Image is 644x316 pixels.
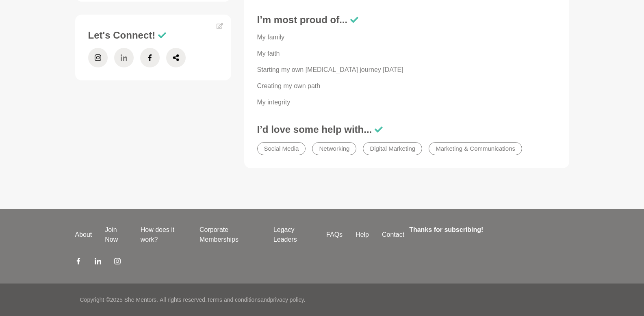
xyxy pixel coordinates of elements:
[98,225,134,245] a: Join Now
[320,230,349,240] a: FAQs
[95,258,101,267] a: LinkedIn
[69,230,99,240] a: About
[88,48,108,67] a: Instagram
[257,81,556,91] p: Creating my own path
[257,14,556,26] h3: I’m most proud of...
[375,230,411,240] a: Contact
[193,225,267,245] a: Corporate Memberships
[257,97,556,107] p: My integrity
[257,123,556,136] h3: I’d love some help with...
[349,230,375,240] a: Help
[166,48,186,67] a: Share
[134,225,193,245] a: How does it work?
[257,32,556,42] p: My family
[75,258,82,267] a: Facebook
[270,297,304,303] a: privacy policy
[160,296,305,304] p: All rights reserved. and .
[80,296,158,304] p: Copyright © 2025 She Mentors .
[409,225,564,235] h4: Thanks for subscribing!
[114,258,121,267] a: Instagram
[207,297,260,303] a: Terms and conditions
[257,65,556,75] p: Starting my own [MEDICAL_DATA] journey [DATE]
[257,49,556,58] p: My faith
[88,29,218,41] h3: Let's Connect!
[114,48,134,67] a: LinkedIn
[140,48,160,67] a: Facebook
[267,225,320,245] a: Legacy Leaders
